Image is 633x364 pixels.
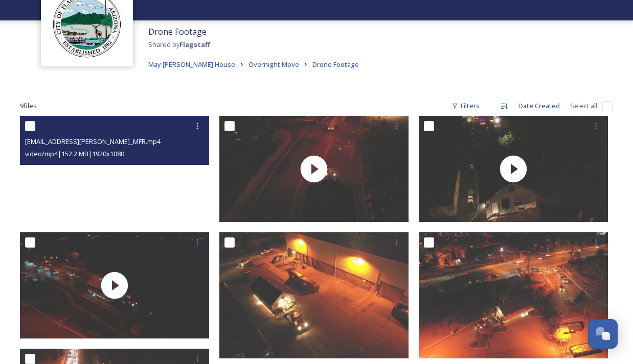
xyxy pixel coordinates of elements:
[312,60,359,69] span: Drone Footage
[570,101,597,111] span: Select all
[446,96,485,116] div: Filters
[419,116,608,222] img: thumbnail
[312,58,359,70] a: Drone Footage
[248,58,299,70] a: Overnight Move
[219,116,409,222] img: thumbnail
[419,232,608,358] img: ext_1747323584.681491_paul.rosevear@flagstaffaz.gov-MFR2.JPG
[25,149,124,158] span: video/mp4 | 152.2 MB | 1920 x 1080
[588,319,618,349] button: Open Chat
[148,60,235,69] span: May [PERSON_NAME] House
[148,26,207,37] span: Drone Footage
[248,60,299,69] span: Overnight Move
[20,232,209,338] img: thumbnail
[148,40,210,49] span: Shared by
[179,40,210,49] strong: Flagstaff
[20,101,37,111] span: 9 file s
[148,58,235,70] a: May [PERSON_NAME] House
[20,116,209,222] video: ext_1747323608.281279_paul.rosevear@flagstaffaz.gov-2025-05-13_MFR.mp4
[25,137,161,146] span: [EMAIL_ADDRESS][PERSON_NAME]_MFR.mp4
[219,232,409,358] img: ext_1747323590.415436_paul.rosevear@flagstaffaz.gov-MFR3.JPG
[513,96,565,116] div: Date Created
